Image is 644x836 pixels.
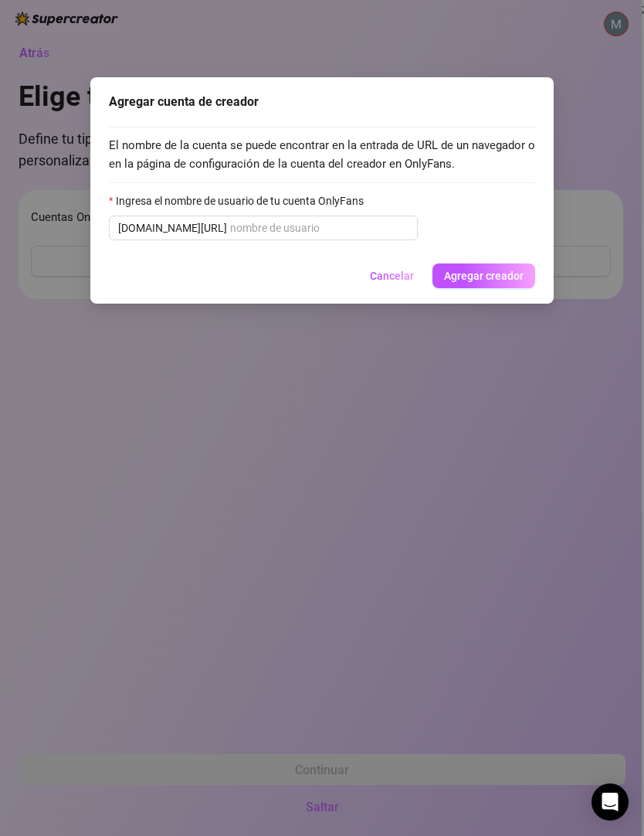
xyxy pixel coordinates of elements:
[109,94,259,109] font: Agregar cuenta de creador
[230,219,408,236] input: Ingresa el nombre de usuario de tu cuenta OnlyFans
[358,263,426,288] button: Cancelar
[109,138,535,171] font: El nombre de la cuenta se puede encontrar en la entrada de URL de un navegador o en la página de ...
[116,195,364,207] font: Ingresa el nombre de usuario de tu cuenta OnlyFans
[432,263,535,288] button: Agregar creador
[370,270,414,282] font: Cancelar
[118,222,227,234] font: [DOMAIN_NAME][URL]
[109,192,374,209] label: Ingresa el nombre de usuario de tu cuenta OnlyFans
[591,783,629,821] div: Abrir Intercom Messenger
[444,270,524,282] font: Agregar creador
